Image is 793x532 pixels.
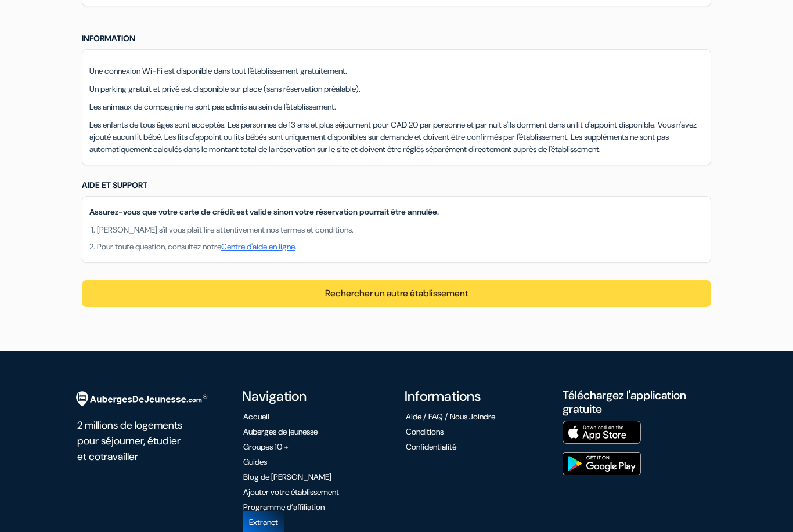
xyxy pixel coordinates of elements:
p: 2 millions de logements pour séjourner, étudier et cotravailler [77,414,189,465]
a: Aide / FAQ / Nous Joindre [406,411,495,422]
a: Confidentialité [406,441,456,452]
a: Conditions [406,426,444,437]
a: Programme d’affiliation [243,502,325,512]
p: Les animaux de compagnie ne sont pas admis au sein de l'établissement. [89,101,704,113]
a: Accueil [243,411,269,422]
img: Téléchargez l'application gratuite [563,421,641,444]
a: Téléchargez l'application gratuite [563,388,686,417]
a: Centre d'aide en ligne [221,241,295,252]
a: Guides [243,457,267,467]
p: Assurez-vous que votre carte de crédit est valide sinon votre réservation pourrait être annulée. [89,206,704,218]
p: Une connexion Wi-Fi est disponible dans tout l'établissement gratuitement. [89,65,704,77]
a: Ajouter votre établissement [243,487,339,497]
img: Téléchargez l'application gratuite [563,452,641,475]
p: Les enfants de tous âges sont acceptés. Les personnes de 13 ans et plus séjournent pour CAD 20 pa... [89,119,704,155]
a: Rechercher un autre établissement [325,287,468,299]
span: Information [82,33,135,44]
li: Pour toute question, consultez notre . [97,241,704,253]
a: Groupes 10 + [243,441,289,452]
h4: Informations [405,388,549,405]
p: Un parking gratuit et privé est disponible sur place (sans réservation préalable). [89,83,704,95]
a: Auberges de jeunesse [243,426,318,437]
img: AubergesDeJeunesse.com.svg [69,383,212,414]
a: Blog de [PERSON_NAME] [243,472,331,482]
span: Aide et support [82,180,147,190]
h4: Navigation [242,388,386,405]
li: [PERSON_NAME] s'il vous plaît lire attentivement nos termes et conditions. [97,224,704,236]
